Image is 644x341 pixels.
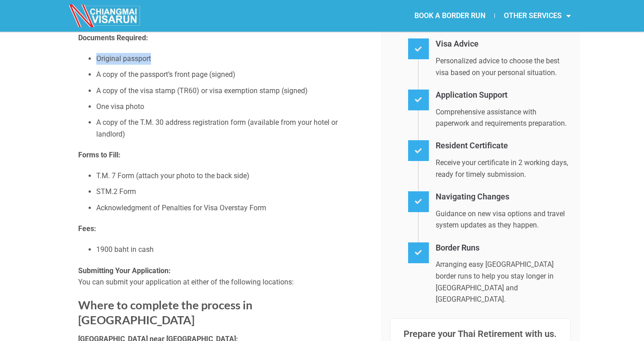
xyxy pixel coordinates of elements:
li: A copy of the T.M. 30 address registration form (available from your hotel or landlord) [96,117,367,140]
nav: Menu [322,5,580,26]
li: 1900 baht in cash [96,244,367,256]
strong: Documents Required: [78,33,148,42]
p: Receive your certificate in 2 working days, ready for timely submission. [436,157,571,180]
h4: Resident Certificate [436,139,571,152]
p: Arranging easy [GEOGRAPHIC_DATA] border runs to help you stay longer in [GEOGRAPHIC_DATA] and [GE... [436,259,571,305]
li: One visa photo [96,101,367,113]
li: A copy of the visa stamp (TR60) or visa exemption stamp (signed) [96,85,367,97]
a: Border Runs [436,243,479,252]
strong: Fees: [78,224,96,233]
p: Personalized advice to choose the best visa based on your personal situation. [436,55,571,78]
h2: Where to complete the process in [GEOGRAPHIC_DATA] [78,298,367,328]
li: Original passport [96,53,367,65]
h4: Navigating Changes [436,190,571,204]
h4: Visa Advice [436,38,571,51]
a: OTHER SERVICES [495,5,580,26]
p: Comprehensive assistance with paperwork and requirements preparation. [436,106,571,129]
p: You can submit your application at either of the following locations: [78,265,367,288]
strong: Submitting Your Application: [78,266,171,275]
a: BOOK A BORDER RUN [405,5,494,26]
p: Guidance on new visa options and travel system updates as they happen. [436,208,571,231]
li: A copy of the passport’s front page (signed) [96,69,367,81]
h4: Application Support [436,89,571,102]
li: Acknowledgment of Penalties for Visa Overstay Form [96,202,367,214]
li: STM.2 Form [96,186,367,198]
strong: Forms to Fill: [78,151,121,159]
li: T.M. 7 Form (attach your photo to the back side) [96,170,367,182]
